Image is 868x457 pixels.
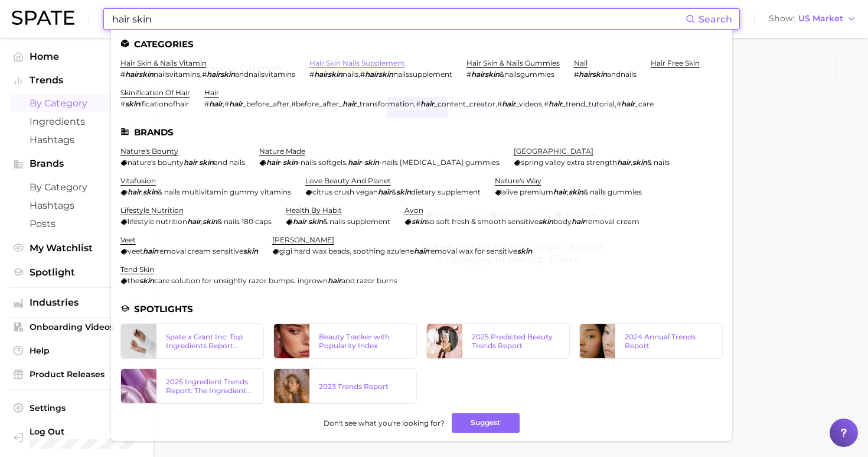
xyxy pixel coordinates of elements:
span: citrus crush vegan [312,187,378,196]
em: hairskin [471,70,500,79]
span: Hashtags [30,200,124,211]
em: hair [328,276,341,285]
span: & nails [647,158,670,167]
a: skinification of hair [120,88,190,97]
span: gigi hard wax beads, soothing azulene [279,247,414,255]
span: , [201,217,203,226]
em: hairskin [314,70,342,79]
span: spring valley extra strength [521,158,617,167]
span: Brands [30,158,124,169]
span: & nails supplement [323,217,390,226]
span: by Category [30,181,124,193]
div: Beauty Tracker with Popularity Index [319,332,407,350]
em: hair [549,99,562,108]
a: health by habit [286,206,342,215]
em: skin [283,158,298,167]
span: # [224,99,229,108]
div: 2025 Ingredient Trends Report: The Ingredients Defining Beauty in [DATE] [166,377,254,395]
span: # [416,99,420,108]
span: nailsvitamins [154,70,200,79]
span: & nails multivitamin gummy vitamins [158,187,291,196]
span: # [204,99,209,108]
em: hair [572,217,585,226]
span: & nails 180 caps [217,217,272,226]
span: # [309,70,314,79]
span: _care [635,99,654,108]
span: # [616,99,621,108]
a: by Category [9,178,144,196]
button: ShowUS Market [766,11,859,27]
span: & [391,187,396,196]
a: 2023 Trends Report [273,368,417,404]
a: Help [9,342,144,359]
a: 2024 Annual Trends Report [579,323,723,359]
a: love beauty and planet [305,176,391,185]
em: skin [308,217,323,226]
a: Product Releases [9,365,144,383]
span: # [574,70,579,79]
span: Don't see what you're looking for? [324,419,445,427]
em: skin [539,217,553,226]
a: nature's way [495,176,541,185]
span: - [361,158,364,167]
a: nature made [259,147,305,155]
span: Posts [30,218,124,229]
span: nailssupplement [393,70,452,79]
a: tend skin [120,265,154,274]
em: hair [617,158,631,167]
a: 2025 Ingredient Trends Report: The Ingredients Defining Beauty in [DATE] [120,368,264,404]
em: hair [420,99,434,108]
em: hair [266,158,280,167]
span: andnails [607,70,637,79]
em: skin [139,276,154,285]
em: hair [342,99,356,108]
a: hair [204,88,219,97]
em: hair [128,187,141,196]
span: # [497,99,502,108]
button: Brands [9,155,144,173]
span: the [128,276,139,285]
span: _trend_tutorial [562,99,615,108]
em: hair [621,99,635,108]
em: hair [502,99,515,108]
img: SPATE [12,11,74,25]
em: skin [364,158,379,167]
a: Home [9,47,144,66]
span: Industries [30,297,124,308]
a: Spate x Grant Inc: Top Ingredients Report ([DATE]) [120,323,264,359]
span: by Category [30,98,124,109]
a: lifestyle nutrition [120,206,184,215]
em: skin [199,158,214,167]
em: hairskin [365,70,393,79]
em: skin [243,247,258,255]
span: alive premium [502,187,553,196]
a: nail [574,59,588,67]
span: Show [769,15,795,22]
span: _videos [515,99,542,108]
a: veet [120,235,136,244]
em: hair [553,187,567,196]
em: hair [209,99,223,108]
div: , [309,70,452,79]
em: hairskin [125,70,154,79]
a: hair skin & nails gummies [466,59,560,67]
span: removal wax for sensitive [428,247,517,255]
em: skin [517,247,532,255]
em: hair [187,217,201,226]
span: _content_creator [434,99,495,108]
em: skin [203,217,217,226]
li: Categories [120,39,723,49]
div: , [259,158,500,167]
span: Product Releases [30,369,124,380]
span: ificationofhair [140,99,189,108]
span: Ingredients [30,116,124,127]
span: _transformation [356,99,414,108]
a: My Watchlist [9,239,144,257]
a: Hashtags [9,131,144,149]
a: hair skin nails supplement [309,59,405,67]
a: avon [404,206,423,215]
span: Trends [30,75,124,86]
em: skin [412,217,426,226]
span: -nails softgels [298,158,346,167]
span: Home [30,51,124,62]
